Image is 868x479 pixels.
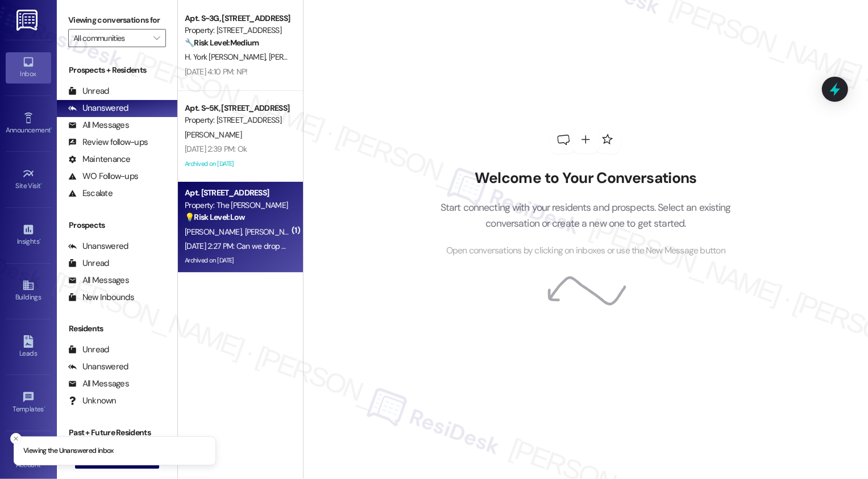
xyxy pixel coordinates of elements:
[185,241,329,251] div: [DATE] 2:27 PM: Can we drop by next week?
[68,85,109,97] div: Unread
[16,10,40,31] img: ResiDesk Logo
[6,388,51,418] a: Templates •
[68,378,129,390] div: All Messages
[6,332,51,363] a: Leads
[51,124,52,132] span: •
[44,403,45,411] span: •
[68,395,117,407] div: Unknown
[185,227,245,237] span: [PERSON_NAME]
[23,446,114,456] p: Viewing the Unanswered inbox
[68,188,113,199] div: Escalate
[68,119,129,131] div: All Messages
[184,253,291,268] div: Archived on [DATE]
[41,180,43,188] span: •
[68,136,148,148] div: Review follow-ups
[185,114,290,126] div: Property: [STREET_ADDRESS]
[6,443,51,474] a: Account
[10,433,22,444] button: Close toast
[68,153,131,165] div: Maintenance
[68,102,128,114] div: Unanswered
[68,274,129,286] div: All Messages
[68,344,109,356] div: Unread
[68,240,128,252] div: Unanswered
[185,24,290,36] div: Property: [STREET_ADDRESS]
[57,64,177,76] div: Prospects + Residents
[39,236,41,244] span: •
[185,13,290,24] div: Apt. S~3G, [STREET_ADDRESS]
[244,227,301,237] span: [PERSON_NAME]
[185,102,290,114] div: Apt. S~5K, [STREET_ADDRESS]
[57,427,177,439] div: Past + Future Residents
[185,187,290,199] div: Apt. [STREET_ADDRESS]
[185,212,245,222] strong: 💡 Risk Level: Low
[185,52,269,62] span: H. York [PERSON_NAME]
[73,29,148,47] input: All communities
[6,164,51,195] a: Site Visit •
[68,291,134,303] div: New Inbounds
[446,244,725,258] span: Open conversations by clicking on inboxes or use the New Message button
[57,323,177,335] div: Residents
[185,130,242,140] span: [PERSON_NAME]
[68,361,128,373] div: Unanswered
[68,11,166,29] label: Viewing conversations for
[185,144,247,154] div: [DATE] 2:39 PM: Ok
[6,276,51,306] a: Buildings
[184,157,291,171] div: Archived on [DATE]
[185,38,259,48] strong: 🔧 Risk Level: Medium
[185,199,290,211] div: Property: The [PERSON_NAME]
[269,52,329,62] span: [PERSON_NAME]
[6,52,51,83] a: Inbox
[6,220,51,251] a: Insights •
[68,257,109,269] div: Unread
[423,169,748,188] h2: Welcome to Your Conversations
[57,219,177,231] div: Prospects
[423,199,748,232] p: Start connecting with your residents and prospects. Select an existing conversation or create a n...
[68,170,138,182] div: WO Follow-ups
[153,34,160,43] i: 
[185,66,248,77] div: [DATE] 4:10 PM: NP!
